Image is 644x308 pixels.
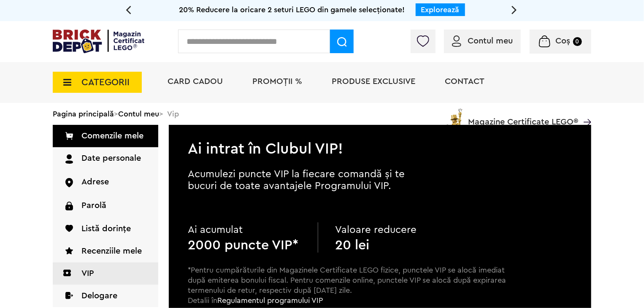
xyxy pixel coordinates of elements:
[335,238,369,252] b: 20 lei
[468,37,513,45] span: Contul meu
[169,125,591,157] h2: Ai intrat în Clubul VIP!
[53,147,158,171] a: Date personale
[168,77,223,86] a: Card Cadou
[179,6,405,14] span: 20% Reducere la oricare 2 seturi LEGO din gamele selecționate!
[556,37,571,45] span: Coș
[217,297,323,304] a: Regulamentul programului VIP
[53,125,158,147] a: Comenzile mele
[335,222,448,238] p: Valoare reducere
[332,77,415,86] a: Produse exclusive
[53,240,158,262] a: Recenziile mele
[188,238,298,252] b: 2000 puncte VIP*
[53,262,158,285] a: VIP
[421,6,460,14] a: Explorează
[468,107,578,126] span: Magazine Certificate LEGO®
[578,107,591,115] a: Magazine Certificate LEGO®
[452,37,513,45] a: Contul meu
[53,195,158,218] a: Parolă
[53,285,158,307] a: Delogare
[81,78,130,87] span: CATEGORII
[573,37,582,46] small: 0
[188,222,301,238] p: Ai acumulat
[53,218,158,240] a: Listă dorințe
[252,77,302,86] a: PROMOȚII %
[445,77,484,86] a: Contact
[188,168,433,192] p: Acumulezi puncte VIP la fiecare comandă și te bucuri de toate avantajele Programului VIP.
[53,171,158,194] a: Adrese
